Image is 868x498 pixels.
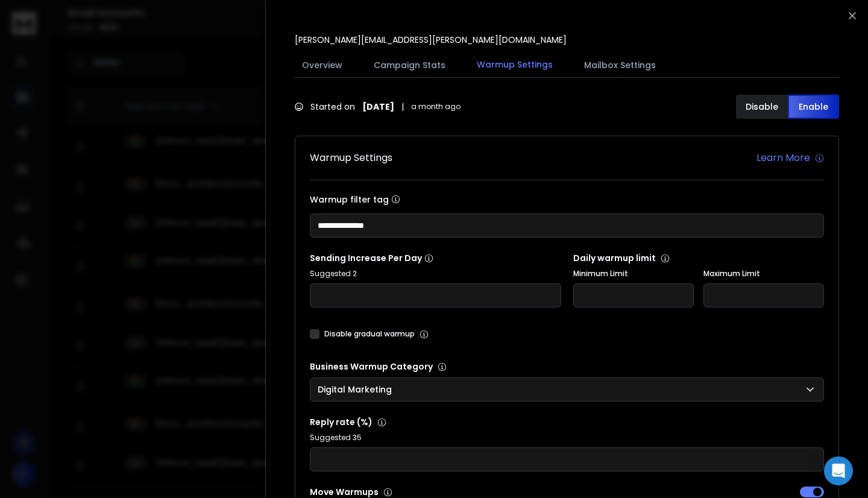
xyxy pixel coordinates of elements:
label: Minimum Limit [573,269,694,279]
label: Disable gradual warmup [324,329,415,339]
p: Move Warmups [310,486,564,498]
button: Mailbox Settings [577,52,663,78]
p: Business Warmup Category [310,361,824,373]
span: | [401,101,404,113]
label: Warmup filter tag [310,195,824,204]
p: Suggested 35 [310,433,824,443]
div: Started on [295,101,461,113]
button: Warmup Settings [470,51,560,79]
button: Overview [295,52,350,78]
p: Sending Increase Per Day [310,252,561,264]
button: Campaign Stats [366,52,453,78]
button: Disable [736,95,788,119]
p: Suggested 2 [310,269,561,279]
h1: Warmup Settings [310,151,392,165]
p: [PERSON_NAME][EMAIL_ADDRESS][PERSON_NAME][DOMAIN_NAME] [295,34,567,46]
strong: [DATE] [362,101,394,113]
div: Open Intercom Messenger [824,456,853,485]
p: Reply rate (%) [310,416,824,428]
a: Learn More [756,151,824,165]
span: a month ago [411,102,461,112]
p: Daily warmup limit [573,252,825,264]
p: Digital Marketing [318,383,397,396]
button: DisableEnable [736,95,839,119]
button: Enable [788,95,840,119]
label: Maximum Limit [703,269,824,279]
